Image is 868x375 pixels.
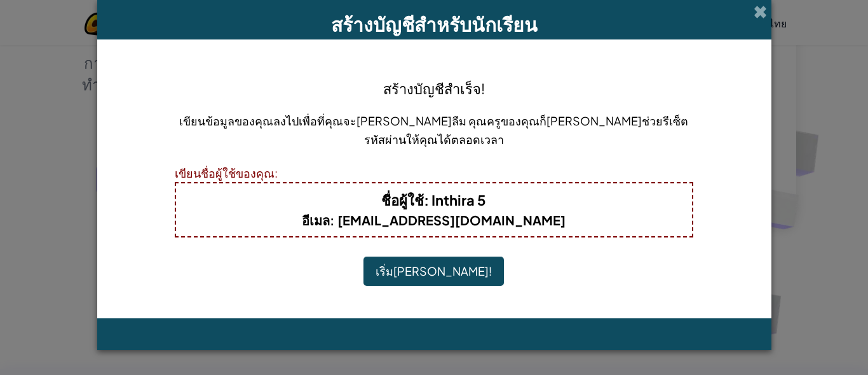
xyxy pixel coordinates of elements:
span: สร้างบัญชีสำหรับนักเรียน [331,12,538,36]
b: : [EMAIL_ADDRESS][DOMAIN_NAME] [302,212,566,228]
div: เขียนชื่อผู้ใช้ของคุณ: [175,164,694,182]
h4: สร้างบัญชีสำเร็จ! [383,78,485,99]
span: ชื่อผู้ใช้ [381,191,424,209]
button: เริ่ม[PERSON_NAME]! [363,257,504,286]
b: : Inthira 5 [381,191,486,209]
span: อีเมล [302,212,330,228]
p: เขียนข้อมูลของคุณลงไปเพื่อที่คุณจะ[PERSON_NAME]ลืม คุณครูของคุณก็[PERSON_NAME]ช่วยรีเซ็ตรหัสผ่านใ... [175,111,694,148]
